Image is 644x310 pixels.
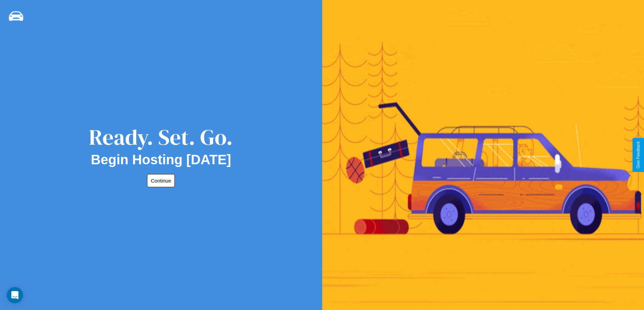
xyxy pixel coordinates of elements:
[91,152,231,167] h2: Begin Hosting [DATE]
[636,141,641,169] div: Give Feedback
[89,122,233,152] div: Ready. Set. Go.
[7,287,23,303] div: Open Intercom Messenger
[147,174,175,187] button: Continue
